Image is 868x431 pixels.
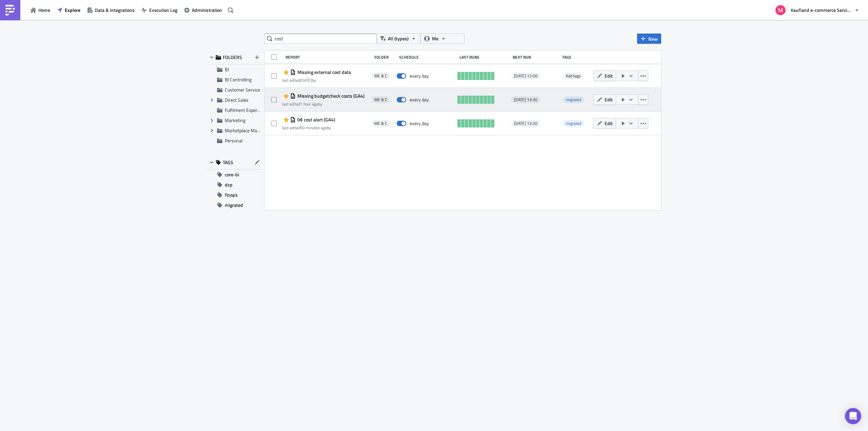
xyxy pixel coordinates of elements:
span: Customer Service [225,86,260,93]
span: Direct Sales [225,96,249,103]
span: [DATE] 13:30 [514,121,537,126]
span: migrated [563,120,584,127]
div: Schedule [399,55,456,60]
div: every day [410,120,429,126]
time: 2025-08-18T09:21:09Z [300,124,327,131]
button: Edit [593,94,616,105]
div: last edited by [282,78,351,83]
span: migrated [563,96,584,103]
button: Execution Log [138,5,181,15]
span: Edit [605,120,613,127]
span: Add tags [566,73,581,79]
div: Next Run [513,55,559,60]
span: dxp [225,180,233,190]
span: migrated [566,120,581,126]
span: migrated [566,96,581,103]
span: TAGS [223,159,233,165]
button: Explore [54,5,84,15]
span: Home [38,6,50,14]
span: All (types) [388,35,409,42]
img: PushMetrics [5,5,16,16]
div: every day [410,73,429,79]
span: BI Controlling [225,76,252,83]
span: [DATE] 12:00 [514,73,537,79]
span: finops [225,190,238,200]
button: core-bi [207,170,263,180]
time: 2025-08-15T10:28:58Z [300,77,312,83]
span: [DATE] 13:30 [514,97,537,102]
span: Edit [605,96,613,103]
span: Kaufland e-commerce Services GmbH & Co. KG [791,6,852,14]
div: Report [285,55,371,60]
div: Tags [562,55,591,60]
span: Data & Integrations [95,6,135,14]
span: Fulfilment Experience [225,106,268,114]
span: Add tags [563,73,584,79]
span: Execution Log [149,6,177,14]
span: Marketing [225,117,245,124]
button: Me [420,34,465,44]
button: Data & Integrations [84,5,138,15]
span: core-bi [225,170,239,180]
div: Folder [374,55,396,60]
span: ME & C [374,97,387,102]
div: last edited by [282,101,364,106]
button: Administration [181,5,225,15]
span: Personal [225,137,242,144]
span: ME & C [374,73,387,79]
span: BI [225,66,229,73]
span: Me [432,35,438,42]
button: Home [27,5,54,15]
button: Kaufland e-commerce Services GmbH & Co. KG [771,3,863,18]
button: finops [207,190,263,200]
span: Missing external cost data [296,69,351,75]
button: Edit [593,71,616,81]
div: every day [410,97,429,103]
button: migrated [207,200,263,210]
span: migrated [225,200,243,210]
time: 2025-08-18T09:03:39Z [300,101,318,107]
button: dxp [207,180,263,190]
button: All (types) [376,34,420,44]
input: Search Reports [264,34,376,44]
div: Last Runs [459,55,509,60]
span: FOLDERS [223,54,242,60]
span: Edit [605,72,613,79]
span: New [648,35,658,42]
span: Marketplace Management [225,127,278,134]
span: 0€ cost alert (GA4) [296,117,335,123]
img: Avatar [775,4,786,16]
button: Edit [593,118,616,129]
button: New [637,34,661,44]
span: Explore [65,6,80,14]
span: Administration [192,6,222,14]
span: Missing budgetcheck costs (GA4) [296,93,364,99]
div: last edited by [282,125,335,130]
div: Open Intercom Messenger [845,408,861,424]
span: ME & C [374,121,387,126]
